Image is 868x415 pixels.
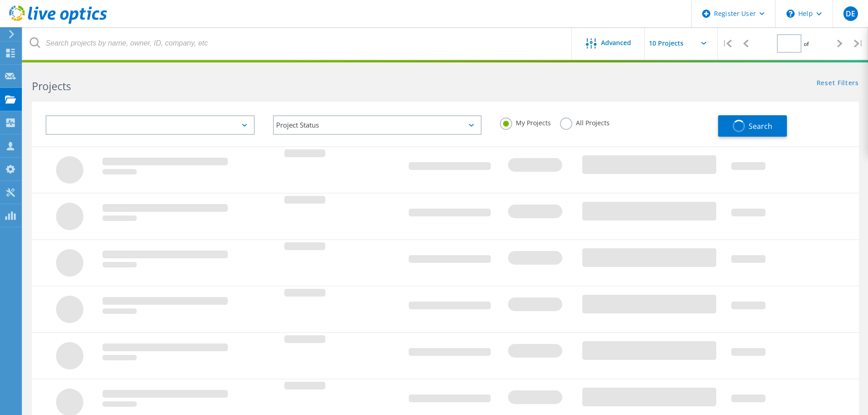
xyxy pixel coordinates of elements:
[500,118,551,126] label: My Projects
[846,10,855,17] span: DE
[804,40,809,48] span: of
[273,115,482,135] div: Project Status
[749,121,772,131] span: Search
[23,27,572,59] input: Search projects by name, owner, ID, company, etc
[9,19,107,26] a: Live Optics Dashboard
[718,27,736,60] div: |
[786,10,795,18] svg: \n
[849,27,868,60] div: |
[817,80,859,87] a: Reset Filters
[32,79,71,93] b: Projects
[560,118,610,126] label: All Projects
[718,115,787,137] button: Search
[601,40,631,46] span: Advanced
